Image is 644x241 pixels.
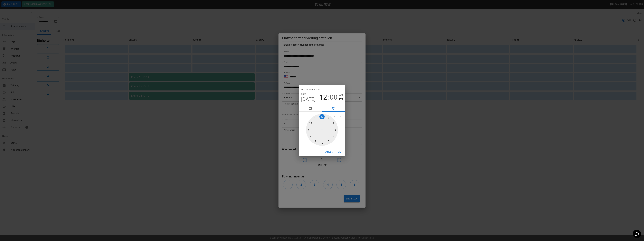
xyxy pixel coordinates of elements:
button: 2025 [301,92,306,96]
button: pick date [299,105,322,112]
span: Select date & time [301,88,320,92]
button: 12 [319,93,327,101]
button: Cancel [323,149,334,155]
button: PM [339,97,343,101]
button: 00 [330,93,338,101]
button: AM [339,93,343,97]
button: open next view [338,114,343,120]
button: pick time [322,105,345,112]
button: OK [335,149,344,155]
button: [DATE] [301,96,316,102]
span: : [327,93,329,101]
